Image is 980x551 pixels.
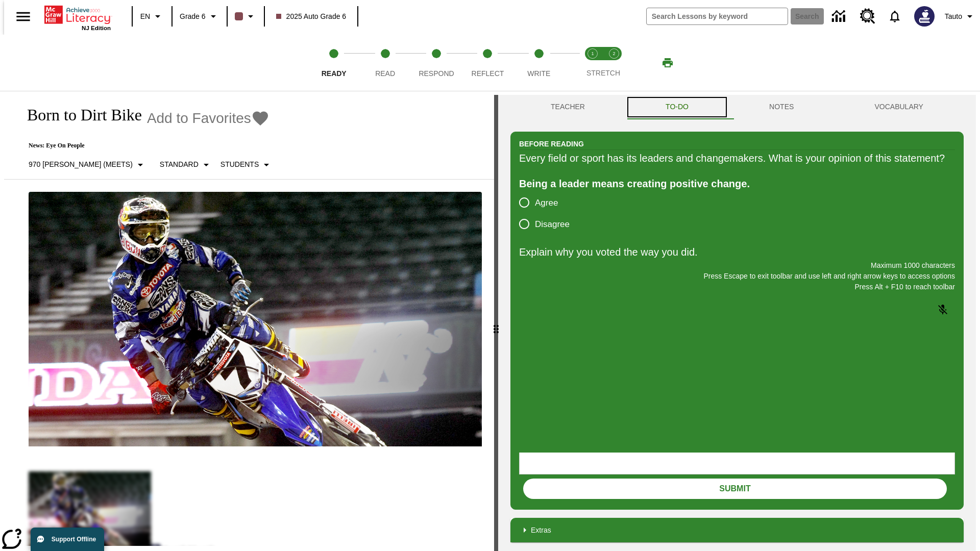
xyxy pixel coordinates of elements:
[498,95,976,551] div: activity
[519,176,955,192] div: Being a leader means creating positive change.
[16,106,142,124] h1: Born to Dirt Bike
[24,156,151,174] button: Select Lexile, 970 Lexile (Meets)
[419,69,454,78] span: Respond
[647,8,788,24] input: search field
[494,95,498,551] div: Press Enter or Spacebar and then press right and left arrow keys to move the slider
[82,25,111,31] span: NJ Edition
[355,35,414,91] button: Read step 2 of 5
[147,109,269,127] button: Add to Favorites - Born to Dirt Bike
[322,69,347,78] span: Ready
[578,35,607,91] button: Stretch Read step 1 of 2
[29,192,482,447] img: Motocross racer James Stewart flies through the air on his dirt bike.
[625,95,729,119] button: TO-DO
[52,536,96,543] span: Support Offline
[147,110,251,127] span: Add to Favorites
[4,8,149,17] body: Explain why you voted the way you did. Maximum 1000 characters Press Alt + F10 to reach toolbar P...
[16,142,277,149] p: News: Eye On People
[216,156,277,174] button: Select Student
[510,95,964,119] div: Instructional Panel Tabs
[519,260,955,271] p: Maximum 1000 characters
[535,196,558,210] span: Agree
[519,192,578,235] div: poll
[458,35,517,91] button: Reflect step 4 of 5
[941,7,980,26] button: Profile/Settings
[826,3,854,31] a: Data Center
[231,7,261,26] button: Class color is dark brown. Change class color
[729,95,834,119] button: NOTES
[160,159,199,170] p: Standard
[407,35,466,91] button: Respond step 3 of 5
[510,518,964,542] div: Extras
[527,69,550,78] span: Write
[945,11,962,22] span: Tauto
[523,479,947,499] button: Submit
[612,51,615,56] text: 2
[4,95,494,546] div: reading
[180,11,206,22] span: Grade 6
[519,150,955,166] div: Every field or sport has its leaders and changemakers. What is your opinion of this statement?
[881,3,908,30] a: Notifications
[586,69,620,77] span: STRETCH
[156,156,216,174] button: Scaffolds, Standard
[220,159,259,170] p: Students
[176,7,224,26] button: Grade: Grade 6, Select a grade
[44,4,111,31] div: Home
[519,138,584,149] h2: Before Reading
[834,95,964,119] button: VOCABULARY
[8,2,38,32] button: Open side menu
[31,528,104,551] button: Support Offline
[930,297,955,322] button: Click to activate and allow voice recognition
[914,6,935,27] img: Avatar
[519,244,955,260] p: Explain why you voted the way you did.
[510,95,625,119] button: Teacher
[651,54,684,72] button: Print
[304,35,363,91] button: Ready step 1 of 5
[519,282,955,292] p: Press Alt + F10 to reach toolbar
[908,3,941,30] button: Select a new avatar
[276,11,347,22] span: 2025 Auto Grade 6
[29,159,133,170] p: 970 [PERSON_NAME] (Meets)
[531,525,551,536] p: Extras
[375,69,395,78] span: Read
[854,3,881,30] a: Resource Center, Will open in new tab
[136,7,168,26] button: Language: EN, Select a language
[599,35,629,91] button: Stretch Respond step 2 of 2
[140,11,150,22] span: EN
[472,69,504,78] span: Reflect
[509,35,569,91] button: Write step 5 of 5
[591,51,594,56] text: 1
[519,271,955,282] p: Press Escape to exit toolbar and use left and right arrow keys to access options
[535,218,570,231] span: Disagree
